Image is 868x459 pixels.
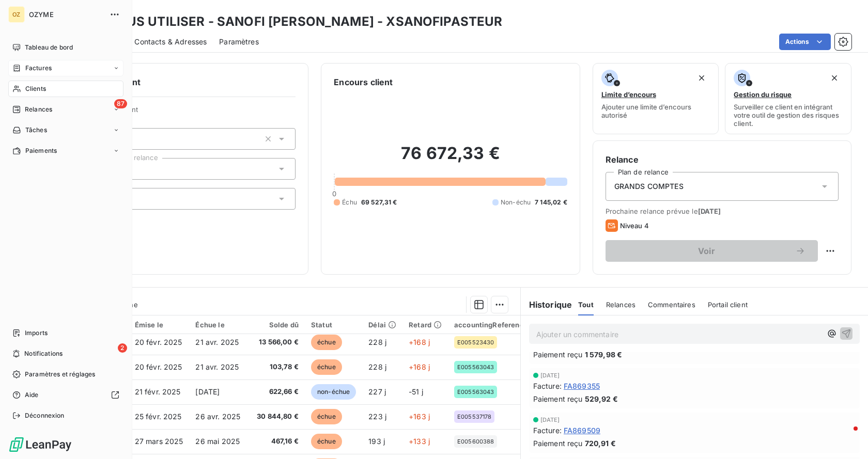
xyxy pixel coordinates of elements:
[606,207,839,215] span: Prochaine relance prévue le
[25,411,65,420] span: Déconnexion
[91,12,502,31] h3: NE PLUS UTILISER - SANOFI [PERSON_NAME] - XSANOFIPASTEUR
[533,438,583,449] span: Paiement reçu
[25,105,52,114] span: Relances
[25,43,73,52] span: Tableau de bord
[311,335,342,350] span: échue
[698,207,721,215] span: [DATE]
[195,412,240,421] span: 26 avr. 2025
[135,321,183,329] div: Émise le
[368,362,386,371] span: 228 j
[585,393,618,404] span: 529,92 €
[219,37,259,47] span: Paramètres
[257,337,299,347] span: 13 566,00 €
[342,198,357,207] span: Échu
[409,387,423,396] span: -51 j
[118,343,127,353] span: 2
[734,90,792,99] span: Gestion du risque
[564,381,600,391] span: FA869355
[334,76,393,88] h6: Encours client
[409,437,430,446] span: +133 j
[648,300,695,309] span: Commentaires
[533,381,562,391] span: Facture :
[195,321,244,329] div: Échue le
[457,339,494,345] span: E005523430
[540,372,560,378] span: [DATE]
[25,146,57,155] span: Paiements
[533,349,583,360] span: Paiement reçu
[195,338,239,346] span: 21 avr. 2025
[725,63,851,134] button: Gestion du risqueSurveiller ce client en intégrant votre outil de gestion des risques client.
[29,10,103,19] span: OZYME
[334,143,567,174] h2: 76 672,33 €
[409,362,430,371] span: +168 j
[457,364,494,370] span: E005563043
[606,153,839,166] h6: Relance
[257,411,299,422] span: 30 844,80 €
[533,393,583,404] span: Paiement reçu
[501,198,531,207] span: Non-échu
[620,221,649,230] span: Niveau 4
[8,387,123,403] a: Aide
[25,125,47,135] span: Tâches
[311,409,342,424] span: échue
[601,103,710,119] span: Ajouter une limite d’encours autorisé
[535,198,567,207] span: 7 145,02 €
[135,338,182,346] span: 20 févr. 2025
[585,349,623,360] span: 1 579,98 €
[533,425,562,436] span: Facture :
[25,328,48,338] span: Imports
[593,63,719,134] button: Limite d’encoursAjouter une limite d’encours autorisé
[601,90,656,99] span: Limite d’encours
[257,362,299,372] span: 103,78 €
[833,424,858,449] iframe: Intercom live chat
[8,436,72,453] img: Logo LeanPay
[135,412,182,421] span: 25 févr. 2025
[614,181,684,192] span: GRANDS COMPTES
[134,37,207,47] span: Contacts & Adresses
[409,338,430,346] span: +168 j
[195,387,220,396] span: [DATE]
[25,370,95,379] span: Paramètres et réglages
[578,300,594,309] span: Tout
[114,99,127,108] span: 87
[135,437,183,446] span: 27 mars 2025
[521,298,572,311] h6: Historique
[257,321,299,329] div: Solde dû
[708,300,748,309] span: Portail client
[368,437,385,446] span: 193 j
[311,321,356,329] div: Statut
[779,34,831,50] button: Actions
[409,412,430,421] span: +163 j
[368,412,386,421] span: 223 j
[25,84,46,93] span: Clients
[454,321,528,329] div: accountingReference
[25,390,39,400] span: Aide
[368,387,386,396] span: 227 j
[618,247,795,255] span: Voir
[195,437,240,446] span: 26 mai 2025
[135,362,182,371] span: 20 févr. 2025
[606,240,818,262] button: Voir
[8,6,25,23] div: OZ
[332,189,336,198] span: 0
[564,425,600,436] span: FA869509
[606,300,636,309] span: Relances
[540,417,560,423] span: [DATE]
[311,384,356,400] span: non-échue
[83,105,296,120] span: Propriétés Client
[734,103,843,128] span: Surveiller ce client en intégrant votre outil de gestion des risques client.
[195,362,239,371] span: 21 avr. 2025
[361,198,397,207] span: 69 527,31 €
[135,387,181,396] span: 21 févr. 2025
[457,438,494,445] span: E005600388
[585,438,616,449] span: 720,91 €
[257,387,299,397] span: 622,66 €
[311,434,342,449] span: échue
[63,76,296,88] h6: Informations client
[24,349,63,358] span: Notifications
[457,414,492,420] span: E005537178
[457,389,494,395] span: E005563043
[409,321,442,329] div: Retard
[368,338,386,346] span: 228 j
[257,436,299,447] span: 467,16 €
